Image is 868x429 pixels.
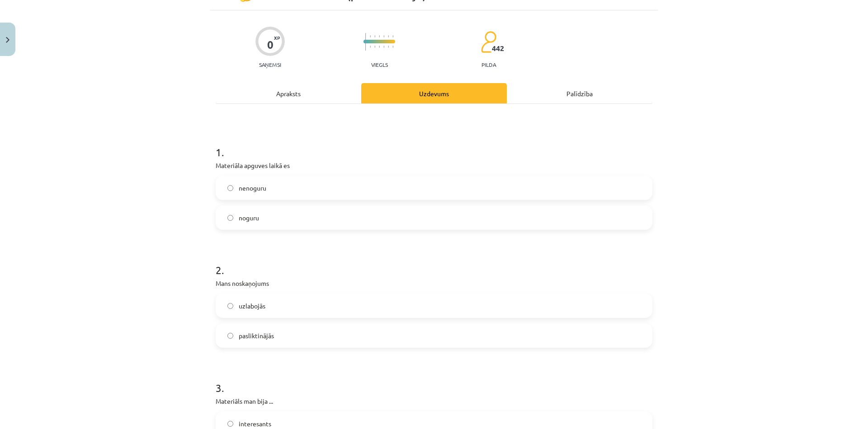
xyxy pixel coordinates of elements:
p: pilda [481,61,496,68]
img: icon-short-line-57e1e144782c952c97e751825c79c345078a6d821885a25fce030b3d8c18986b.svg [370,46,371,48]
img: icon-short-line-57e1e144782c952c97e751825c79c345078a6d821885a25fce030b3d8c18986b.svg [374,46,375,48]
span: uzlabojās [239,301,265,311]
p: Mans noskaņojums [216,279,652,288]
img: icon-close-lesson-0947bae3869378f0d4975bcd49f059093ad1ed9edebbc8119c70593378902aed.svg [6,37,9,43]
p: Materiāla apguves laikā es [216,161,652,170]
span: noguru [239,213,259,223]
img: icon-short-line-57e1e144782c952c97e751825c79c345078a6d821885a25fce030b3d8c18986b.svg [379,46,380,48]
img: icon-short-line-57e1e144782c952c97e751825c79c345078a6d821885a25fce030b3d8c18986b.svg [379,35,380,37]
span: XP [274,35,280,40]
img: icon-short-line-57e1e144782c952c97e751825c79c345078a6d821885a25fce030b3d8c18986b.svg [388,35,389,37]
span: 442 [492,44,504,52]
img: students-c634bb4e5e11cddfef0936a35e636f08e4e9abd3cc4e673bd6f9a4125e45ecb1.svg [481,31,496,53]
input: interesants [227,421,233,427]
input: uzlabojās [227,303,233,309]
p: Saņemsi [255,61,285,68]
div: Uzdevums [361,83,507,103]
img: icon-long-line-d9ea69661e0d244f92f715978eff75569469978d946b2353a9bb055b3ed8787d.svg [365,33,366,51]
div: Apraksts [216,83,361,103]
h1: 2 . [216,248,652,276]
input: noguru [227,215,233,221]
span: pasliktinājās [239,331,274,340]
img: icon-short-line-57e1e144782c952c97e751825c79c345078a6d821885a25fce030b3d8c18986b.svg [388,46,389,48]
div: Palīdzība [507,83,652,103]
img: icon-short-line-57e1e144782c952c97e751825c79c345078a6d821885a25fce030b3d8c18986b.svg [383,46,384,48]
div: 0 [267,38,274,51]
h1: 3 . [216,366,652,394]
img: icon-short-line-57e1e144782c952c97e751825c79c345078a6d821885a25fce030b3d8c18986b.svg [370,35,371,37]
h1: 1 . [216,130,652,158]
img: icon-short-line-57e1e144782c952c97e751825c79c345078a6d821885a25fce030b3d8c18986b.svg [392,35,393,37]
span: interesants [239,419,271,429]
p: Materiāls man bija ... [216,396,652,406]
img: icon-short-line-57e1e144782c952c97e751825c79c345078a6d821885a25fce030b3d8c18986b.svg [383,35,384,37]
input: nenoguru [227,185,233,191]
img: icon-short-line-57e1e144782c952c97e751825c79c345078a6d821885a25fce030b3d8c18986b.svg [374,35,375,37]
img: icon-short-line-57e1e144782c952c97e751825c79c345078a6d821885a25fce030b3d8c18986b.svg [392,46,393,48]
p: Viegls [371,61,388,68]
span: nenoguru [239,183,266,193]
input: pasliktinājās [227,333,233,339]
